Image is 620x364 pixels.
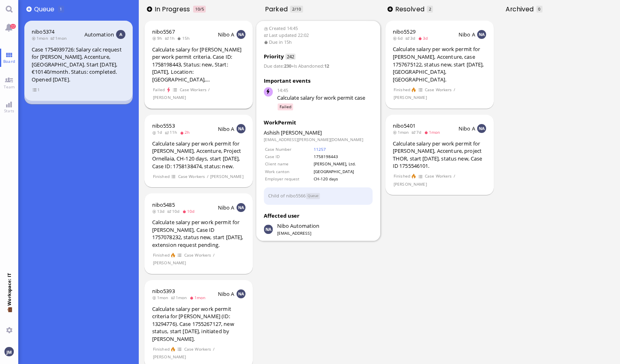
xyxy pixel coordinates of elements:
td: Case Number [265,146,312,152]
span: /10 [295,6,301,12]
span: Case Workers [178,173,205,180]
span: / [213,346,215,353]
span: Nibo A [218,204,235,211]
span: 1mon [50,35,69,41]
span: Queue [34,4,57,14]
span: 1mon [152,295,171,300]
span: Case Workers [424,86,452,93]
img: NA [237,124,245,133]
span: 3d [418,35,431,41]
span: 3d [405,35,418,41]
span: / [453,173,456,180]
span: [PERSON_NAME] [153,259,186,266]
strong: 230 [284,63,291,69]
img: You [4,347,13,356]
span: 6d [393,35,405,41]
h3: Important events [264,77,373,86]
td: Employer request [265,176,312,182]
span: / [208,86,211,93]
span: [PERSON_NAME] [153,353,186,360]
h3: Affected user [264,212,373,220]
div: Calculate salary for work permit case [277,94,373,102]
span: 1mon [424,129,443,135]
span: Nibo A [459,125,475,132]
span: 2h [180,129,192,135]
div: Calculate salary per work permit for [PERSON_NAME], Accenture, case 1757675122, status new, start... [393,45,487,83]
span: 10 [195,6,200,12]
span: / [213,252,215,259]
span: Is Abandoned [294,63,323,69]
span: 1mon [32,35,50,41]
a: nibo5529 [393,28,415,35]
a: nibo5393 [152,287,175,295]
div: Calculate salary for [PERSON_NAME] per work permit criteria. Case ID: 1758198443, Status: new, St... [152,46,246,84]
span: 2 [292,6,295,12]
span: 1 [60,6,62,12]
td: Client name [265,161,312,167]
span: Priority [264,53,284,60]
span: 1d [152,129,165,135]
span: 10d [182,208,197,214]
span: 1mon [393,129,411,135]
td: [PERSON_NAME], Ltd. [313,161,372,167]
img: NA [477,124,486,133]
a: nibo5567 [152,28,175,35]
span: view 1 items [32,86,40,93]
span: Status [306,193,320,199]
div: WorkPermit [264,119,373,127]
img: NA [237,30,245,39]
span: 0 [538,6,540,12]
img: NA [237,289,245,298]
span: [PERSON_NAME] [281,129,322,136]
span: 1mon [189,295,208,300]
span: Case Workers [184,346,211,353]
span: Case Workers [179,86,207,93]
span: / [207,173,209,180]
span: Stats [2,108,16,113]
td: Case ID [265,153,312,160]
span: [PERSON_NAME] [393,94,427,101]
a: nibo5401 [393,122,415,129]
span: Finished [153,252,170,259]
span: 11h [165,129,180,135]
span: Finished [153,173,170,180]
span: 7d [411,129,424,135]
div: Calculate salary per work permit for [PERSON_NAME], Accenture, Project Ornellaia, CH-120 days, st... [152,140,246,170]
span: 15h [177,35,192,41]
span: 14:45 [277,88,373,94]
span: 1h [165,35,177,41]
a: nibo5374 [32,28,54,35]
span: nibo5485 [152,201,175,208]
span: Automation [84,31,114,38]
img: Nibo Automation [264,225,273,234]
span: In progress is overloaded [193,6,206,13]
span: Failed [153,86,165,93]
div: Calculate salary per work permit for [PERSON_NAME], Accenture, project THOR, start [DATE], status... [393,140,487,170]
span: Board [1,58,17,64]
img: Aut [116,30,125,39]
button: Add [26,6,32,12]
img: NA [477,30,486,39]
td: Work canton [265,168,312,175]
span: Due date [264,63,283,69]
span: 2 [429,6,431,12]
button: Add [147,6,152,12]
span: Nibo A [218,290,235,298]
span: /5 [200,6,204,12]
a: 11257 [314,146,326,152]
span: Due in 15h [264,39,373,46]
span: 9h [152,35,165,41]
td: [GEOGRAPHIC_DATA] [313,168,372,175]
span: Parked [265,4,290,14]
span: Resolved [395,4,427,14]
span: Finished [393,86,410,93]
span: 💼 Workspace: IT [6,306,12,324]
span: + [291,63,294,69]
span: Last updated 22:02 [264,32,373,39]
span: Finished [393,173,410,180]
span: [PERSON_NAME] [153,94,186,101]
